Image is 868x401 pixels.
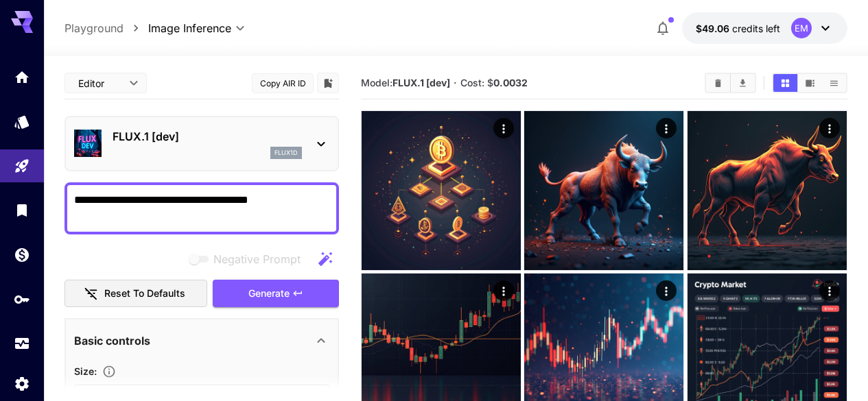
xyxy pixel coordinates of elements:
div: Actions [819,280,840,301]
span: Model: [361,77,450,88]
button: Reset to defaults [64,280,207,308]
p: Basic controls [74,332,150,349]
span: Cost: $ [460,77,528,88]
div: Actions [819,118,840,138]
b: 0.0032 [493,77,528,88]
button: Download All [731,74,755,92]
button: Copy AIR ID [252,73,314,93]
div: Usage [14,335,30,352]
div: Actions [657,280,677,301]
button: Show media in list view [822,74,846,92]
div: Wallet [14,246,30,263]
nav: breadcrumb [64,20,148,36]
div: Models [14,113,30,130]
p: FLUX.1 [dev] [113,128,302,145]
div: Settings [14,375,30,392]
button: Adjust the dimensions of the generated image by specifying its width and height in pixels, or sel... [97,365,121,378]
p: flux1d [274,148,298,158]
button: Show media in video view [798,74,822,92]
div: Home [14,69,30,86]
span: Size : [74,365,97,377]
div: Actions [657,118,677,138]
span: Image Inference [148,20,231,36]
span: $49.06 [696,23,732,34]
div: FLUX.1 [dev]flux1d [74,123,329,165]
div: Actions [493,280,514,301]
div: Clear AllDownload All [705,73,756,93]
button: $49.0558EM [682,12,847,44]
div: Show media in grid viewShow media in video viewShow media in list view [772,73,847,93]
span: Negative prompts are not compatible with the selected model. [186,250,312,267]
div: Basic controls [74,324,329,357]
b: FLUX.1 [dev] [392,77,450,88]
img: 9k= [362,111,521,270]
img: 9k= [524,111,683,270]
div: Actions [493,118,514,138]
button: Clear All [706,74,730,92]
div: API Keys [14,291,30,308]
p: · [454,75,457,91]
img: 9k= [688,111,847,270]
div: EM [791,18,812,38]
span: Generate [248,285,290,302]
button: Add to library [322,75,334,91]
button: Generate [213,280,339,308]
div: Library [14,202,30,219]
div: $49.0558 [696,21,780,36]
span: Negative Prompt [213,251,301,267]
span: credits left [732,23,780,34]
a: Playground [64,20,124,36]
button: Show media in grid view [773,74,797,92]
span: Editor [78,76,121,90]
div: Playground [14,158,30,175]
